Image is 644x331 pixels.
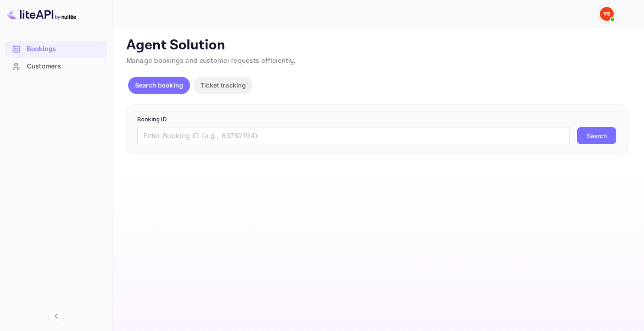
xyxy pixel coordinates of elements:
p: Ticket tracking [200,81,246,90]
img: LiteAPI logo [7,7,76,21]
button: Search [577,127,616,144]
p: Agent Solution [126,37,628,54]
img: Yandex Support [600,7,614,21]
a: Bookings [5,41,107,57]
a: Customers [5,58,107,74]
div: Bookings [5,41,107,58]
div: Bookings [27,44,103,54]
p: Search booking [135,81,183,90]
button: Collapse navigation [48,308,64,324]
div: Customers [5,58,107,75]
span: Manage bookings and customer requests efficiently. [126,56,296,65]
div: Customers [27,62,103,71]
input: Enter Booking ID (e.g., 63782194) [137,127,570,144]
p: Booking ID [137,115,618,124]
